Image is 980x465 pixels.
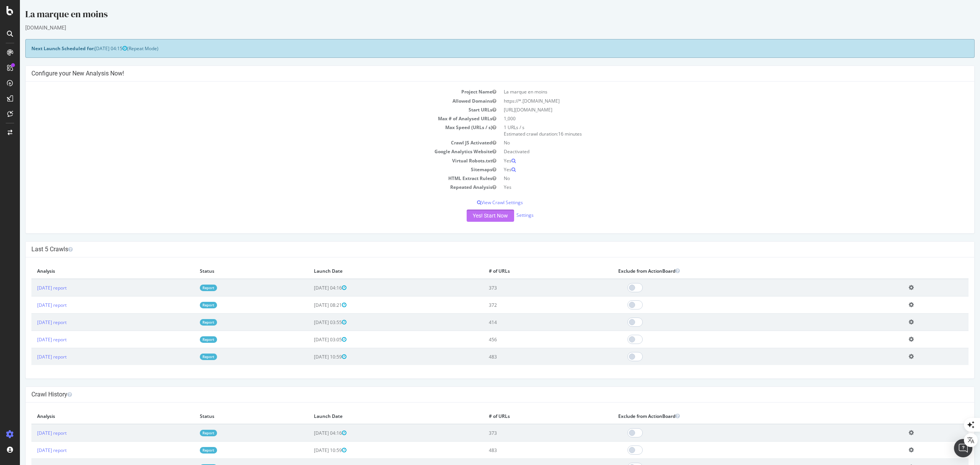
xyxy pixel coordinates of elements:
[11,199,949,206] p: View Crawl Settings
[17,336,47,343] a: [DATE] report
[288,263,463,279] th: Launch Date
[11,391,949,398] h4: Crawl History
[480,174,949,183] td: No
[593,263,883,279] th: Exclude from ActionBoard
[294,285,327,291] span: [DATE] 04:16
[463,424,593,442] td: 373
[180,447,197,454] a: Report
[11,45,75,52] strong: Next Launch Scheduled for:
[180,336,197,343] a: Report
[11,114,480,123] td: Max # of Analysed URLs
[17,354,47,360] a: [DATE] report
[593,408,883,424] th: Exclude from ActionBoard
[11,147,480,156] td: Google Analytics Website
[294,447,327,454] span: [DATE] 10:59
[11,123,480,138] td: Max Speed (URLs / s)
[11,97,480,105] td: Allowed Domains
[497,212,514,218] a: Settings
[480,147,949,156] td: Deactivated
[463,442,593,459] td: 483
[180,354,197,360] a: Report
[11,105,480,114] td: Start URLs
[11,165,480,174] td: Sitemaps
[75,45,107,52] span: [DATE] 04:15
[463,296,593,314] td: 372
[11,138,480,147] td: Crawl JS Activated
[5,24,955,31] div: [DOMAIN_NAME]
[480,156,949,165] td: Yes
[17,319,47,326] a: [DATE] report
[11,70,949,77] h4: Configure your New Analysis Now!
[480,165,949,174] td: Yes
[463,263,593,279] th: # of URLs
[463,348,593,365] td: 483
[11,263,174,279] th: Analysis
[5,8,955,24] div: La marque en moins
[174,263,288,279] th: Status
[480,138,949,147] td: No
[447,210,494,222] button: Yes! Start Now
[11,183,480,192] td: Repeated Analysis
[463,408,593,424] th: # of URLs
[480,87,949,96] td: La marque en moins
[5,39,955,58] div: (Repeat Mode)
[294,302,327,308] span: [DATE] 08:21
[294,354,327,360] span: [DATE] 10:59
[480,123,949,138] td: 1 URLs / s Estimated crawl duration:
[11,408,174,424] th: Analysis
[174,408,288,424] th: Status
[180,285,197,291] a: Report
[463,314,593,331] td: 414
[294,319,327,326] span: [DATE] 03:55
[480,114,949,123] td: 1,000
[294,336,327,343] span: [DATE] 03:05
[11,174,480,183] td: HTML Extract Rules
[538,131,562,137] span: 16 minutes
[480,97,949,105] td: https://*.[DOMAIN_NAME]
[17,302,47,308] a: [DATE] report
[180,319,197,326] a: Report
[11,246,949,253] h4: Last 5 Crawls
[954,439,972,457] div: Open Intercom Messenger
[463,331,593,348] td: 456
[180,430,197,436] a: Report
[11,87,480,96] td: Project Name
[294,430,327,436] span: [DATE] 04:16
[17,285,47,291] a: [DATE] report
[288,408,463,424] th: Launch Date
[480,105,949,114] td: [URL][DOMAIN_NAME]
[17,447,47,454] a: [DATE] report
[180,302,197,308] a: Report
[463,279,593,296] td: 373
[480,183,949,192] td: Yes
[17,430,47,436] a: [DATE] report
[11,156,480,165] td: Virtual Robots.txt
